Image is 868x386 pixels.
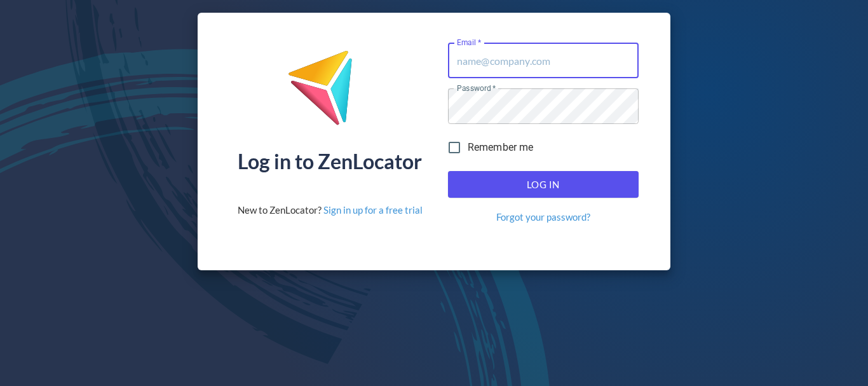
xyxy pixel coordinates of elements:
[323,204,423,216] a: Sign in up for a free trial
[287,50,372,135] img: ZenLocator
[462,176,625,193] span: Log In
[448,43,639,78] input: name@company.com
[238,203,423,217] div: New to ZenLocator?
[468,140,534,155] span: Remember me
[496,210,590,224] a: Forgot your password?
[448,171,639,198] button: Log In
[238,151,422,172] div: Log in to ZenLocator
